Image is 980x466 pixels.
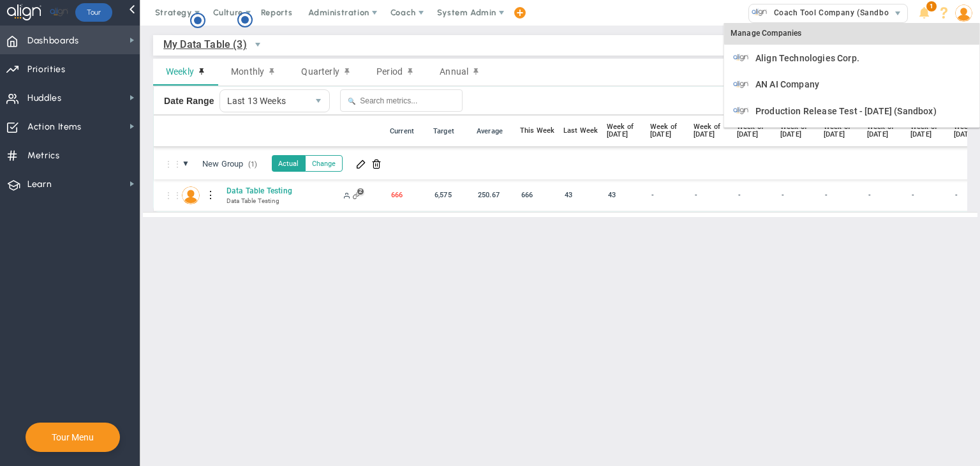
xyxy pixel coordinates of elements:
div: 43 [561,188,609,202]
div: 250.67 [474,188,516,202]
div: Week of [DATE] [648,123,695,139]
div: Drag to reorder [164,190,177,200]
span: Learn [27,171,52,198]
img: 10991.Company.photo [733,50,749,66]
span: Coach [390,8,416,17]
div: Week of [DATE] [604,123,652,139]
span: Culture [213,8,243,17]
span: select [247,34,269,56]
span: Manually Updated [343,192,350,199]
span: My Data Table (3) [163,36,247,52]
label: Date Range [164,96,214,106]
span: 2 [357,188,364,195]
div: Average [474,127,512,135]
div: Current [387,127,426,135]
span: System Admin [437,8,496,17]
span: select [308,90,329,112]
div: - [821,188,869,202]
img: Sudhir Dakshinamurthy [182,186,200,204]
div: Last Week [561,127,609,135]
img: 33476.Company.photo [752,4,768,20]
div: Week of [DATE] [691,123,739,139]
div: Manage Companies [724,23,979,45]
span: Coach Tool Company (Sandbox) [768,4,896,21]
span: Align Technologies Corp. [755,54,859,63]
span: ▼ [182,159,189,168]
span: Dashboards [27,27,79,54]
span: Metrics [27,142,60,169]
span: Last 13 Weeks [220,90,308,112]
span: 🔍 [348,98,355,105]
span: Huddles [27,85,62,112]
img: 32551.Company.photo [733,77,749,93]
div: - [648,188,695,202]
div: Week of [DATE] [908,123,956,139]
span: AN AI Company [755,80,819,89]
img: 64089.Person.photo [955,4,972,22]
span: Production Release Test - [DATE] (Sandbox) [755,107,937,116]
div: Week of [DATE] [865,123,912,139]
span: Click to edit group name [197,155,264,172]
div: 43 [604,188,652,202]
span: Monthly [231,66,264,77]
div: 666 [517,188,565,202]
div: 6,575 [431,188,472,202]
img: 33466.Company.photo [733,103,749,119]
span: Weekly [166,66,194,77]
span: Annual [440,66,468,77]
div: Target [431,127,469,135]
span: Period [376,66,403,77]
span: (1) [246,160,259,169]
div: This Week [517,127,565,135]
div: - [778,188,826,202]
input: Search metrics... [340,89,463,112]
div: Week of [DATE] [778,123,826,139]
div: Week of [DATE] [821,123,869,139]
div: 666 [387,188,429,202]
div: - [691,188,739,202]
span: Original Target that is linked 2 times [353,192,360,199]
span: 1 [926,1,937,11]
button: Actual [272,155,305,172]
span: Quarterly [301,66,339,77]
span: select [889,4,907,22]
button: Tour Menu [48,432,98,443]
span: Administration [308,8,369,17]
div: - [865,188,912,202]
div: - [908,188,956,202]
button: Change [305,155,343,172]
div: Week of [DATE] [734,123,782,139]
span: Priorities [27,56,66,83]
span: Strategy [155,8,192,17]
div: Data Table Testing [224,197,326,204]
div: - [734,188,782,202]
span: Drag to reorder categories [164,159,182,169]
span: Action Items [27,114,82,140]
span: Data Table Testing [224,186,332,196]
